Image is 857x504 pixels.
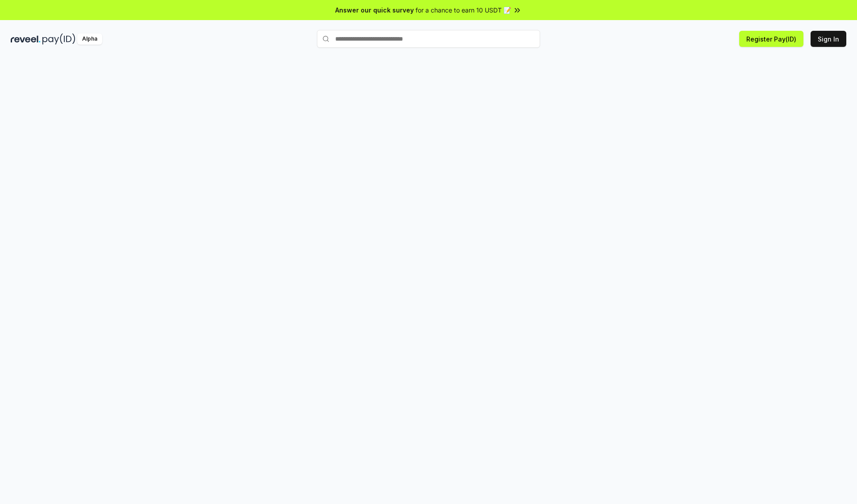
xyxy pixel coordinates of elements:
img: reveel_dark [11,33,41,45]
button: Register Pay(ID) [739,31,803,47]
img: pay_id [42,33,75,45]
span: for a chance to earn 10 USDT 📝 [416,5,511,15]
div: Alpha [77,33,102,45]
span: Answer our quick survey [335,5,414,15]
button: Sign In [811,31,846,47]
